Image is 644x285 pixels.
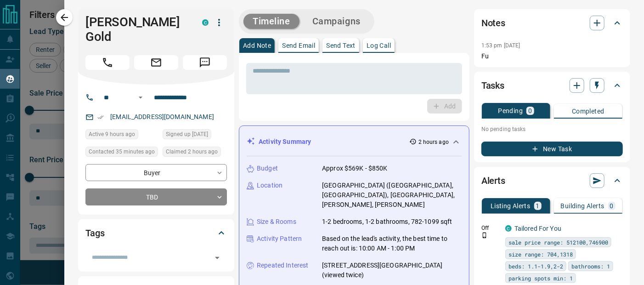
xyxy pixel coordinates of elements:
div: Notes [481,12,623,34]
span: Claimed 2 hours ago [166,147,218,156]
svg: Email Verified [97,114,104,120]
h2: Tasks [481,78,504,93]
h2: Notes [481,16,505,30]
div: Mon Oct 13 2025 [85,147,158,160]
svg: Push Notification Only [481,232,488,239]
span: sale price range: 512100,746900 [508,238,608,247]
h2: Alerts [481,173,505,188]
p: 0 [528,108,532,114]
div: Sun Feb 02 2025 [163,129,227,142]
span: Active 9 hours ago [89,130,135,139]
button: New Task [481,142,623,156]
span: bathrooms: 1 [571,262,610,271]
p: Approx $569K - $850K [322,164,388,173]
span: Message [183,55,227,70]
span: Signed up [DATE] [166,130,208,139]
div: Activity Summary2 hours ago [247,133,462,150]
h1: [PERSON_NAME] Gold [85,15,188,44]
a: Tailored For You [514,225,561,232]
span: parking spots min: 1 [508,274,573,283]
div: TBD [85,188,227,205]
p: Activity Summary [259,137,311,147]
p: Budget [257,164,278,173]
p: 1:53 pm [DATE] [481,42,520,49]
button: Open [211,251,224,264]
button: Campaigns [303,14,370,29]
div: condos.ca [202,19,209,26]
div: Mon Oct 13 2025 [163,147,227,160]
p: Based on the lead's activity, the best time to reach out is: 10:00 AM - 1:00 PM [322,234,462,253]
p: [STREET_ADDRESS][GEOGRAPHIC_DATA] (viewed twice) [322,261,462,280]
span: Contacted 35 minutes ago [89,147,155,156]
p: 0 [610,203,614,209]
div: Mon Oct 13 2025 [85,129,158,142]
div: condos.ca [505,225,512,232]
p: Log Call [367,42,391,49]
h2: Tags [85,226,104,240]
p: Activity Pattern [257,234,302,244]
p: [GEOGRAPHIC_DATA] ([GEOGRAPHIC_DATA], [GEOGRAPHIC_DATA]), [GEOGRAPHIC_DATA], [PERSON_NAME], [PERS... [322,181,462,210]
p: Send Email [282,42,315,49]
p: Fu [481,51,623,61]
p: Pending [498,108,523,114]
span: Call [85,55,130,70]
p: Add Note [243,42,271,49]
button: Open [135,92,146,103]
p: Send Text [326,42,356,49]
p: Off [481,224,500,232]
p: Size & Rooms [257,217,296,227]
p: No pending tasks [481,122,623,136]
p: Listing Alerts [491,203,531,209]
button: Timeline [243,14,299,29]
span: Email [134,55,178,70]
p: 2 hours ago [418,138,449,146]
p: Location [257,181,282,190]
p: 1-2 bedrooms, 1-2 bathrooms, 782-1099 sqft [322,217,452,227]
span: size range: 704,1318 [508,250,573,259]
div: Alerts [481,170,623,192]
p: Completed [572,108,604,114]
div: Tasks [481,74,623,97]
div: Tags [85,222,227,244]
p: 1 [536,203,540,209]
p: Building Alerts [561,203,604,209]
div: Buyer [85,164,227,181]
a: [EMAIL_ADDRESS][DOMAIN_NAME] [110,113,214,120]
span: beds: 1.1-1.9,2-2 [508,262,563,271]
p: Repeated Interest [257,261,308,270]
